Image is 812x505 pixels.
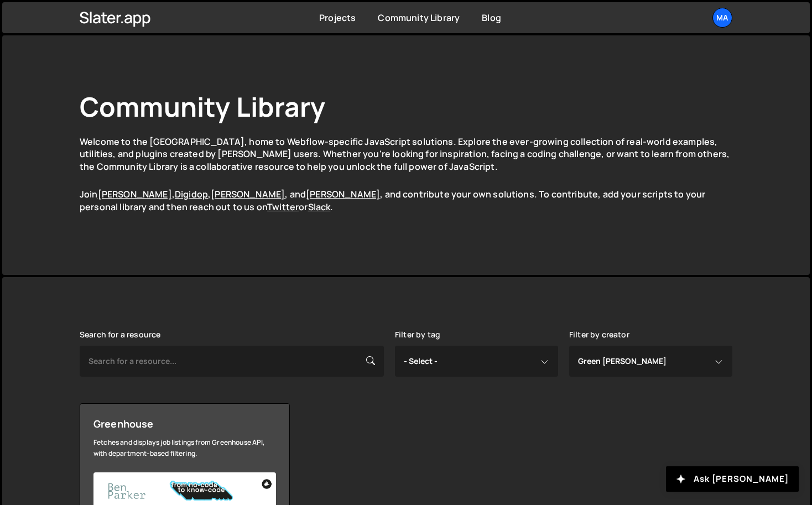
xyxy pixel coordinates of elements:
[378,12,460,24] a: Community Library
[80,330,160,339] label: Search for a resource
[80,136,732,173] p: Welcome to the [GEOGRAPHIC_DATA], home to Webflow-specific JavaScript solutions. Explore the ever...
[98,188,172,200] a: [PERSON_NAME]
[308,201,331,213] a: Slack
[80,88,732,124] h1: Community Library
[569,330,629,339] label: Filter by creator
[712,8,732,28] a: Ma
[306,188,380,200] a: [PERSON_NAME]
[93,417,276,430] div: Greenhouse
[319,12,356,24] a: Projects
[80,346,384,377] input: Search for a resource...
[666,466,799,492] button: Ask [PERSON_NAME]
[482,12,501,24] a: Blog
[267,201,299,213] a: Twitter
[395,330,440,339] label: Filter by tag
[80,188,732,213] p: Join , , , and , and contribute your own solutions. To contribute, add your scripts to your perso...
[211,188,285,200] a: [PERSON_NAME]
[175,188,208,200] a: Digidop
[93,437,276,459] div: Fetches and displays job listings from Greenhouse API, with department-based filtering.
